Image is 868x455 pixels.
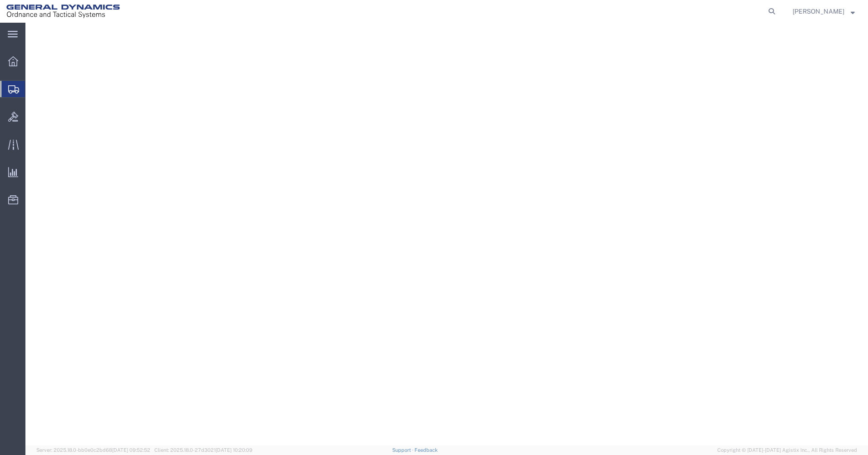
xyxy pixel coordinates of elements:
[154,447,252,453] span: Client: 2025.18.0-27d3021
[25,23,868,445] iframe: FS Legacy Container
[112,447,150,453] span: [DATE] 09:52:52
[392,447,415,453] a: Support
[6,5,120,18] img: logo
[792,6,855,17] button: [PERSON_NAME]
[717,446,857,454] span: Copyright © [DATE]-[DATE] Agistix Inc., All Rights Reserved
[414,447,438,453] a: Feedback
[36,447,150,453] span: Server: 2025.18.0-bb0e0c2bd68
[793,6,844,16] span: Kayla Singleton
[216,447,252,453] span: [DATE] 10:20:09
